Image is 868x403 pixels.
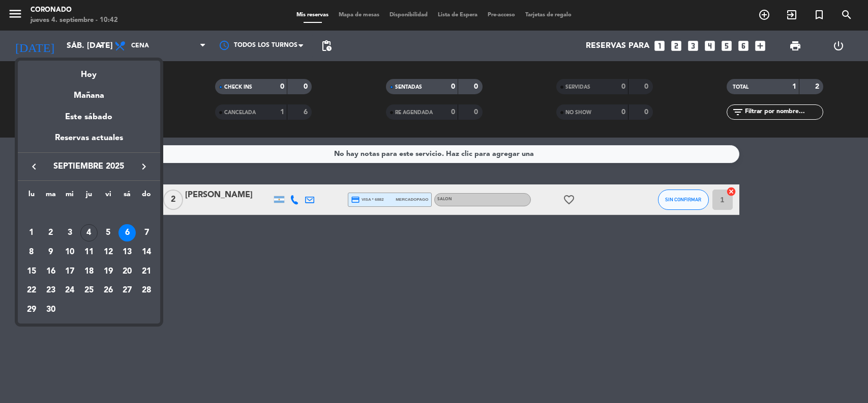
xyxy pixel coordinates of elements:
[80,263,98,280] div: 18
[42,244,59,261] div: 9
[138,244,155,261] div: 14
[118,244,136,261] div: 13
[43,160,135,173] span: septiembre 2025
[118,224,136,241] div: 6
[137,223,156,243] td: 7 de septiembre de 2025
[99,223,118,243] td: 5 de septiembre de 2025
[118,263,136,280] div: 20
[41,262,61,281] td: 16 de septiembre de 2025
[118,223,137,243] td: 6 de septiembre de 2025
[42,224,59,241] div: 2
[18,103,160,131] div: Este sábado
[99,189,118,204] th: viernes
[137,262,156,281] td: 21 de septiembre de 2025
[118,281,137,301] td: 27 de septiembre de 2025
[79,243,99,262] td: 11 de septiembre de 2025
[100,224,117,241] div: 5
[79,189,99,204] th: jueves
[138,224,155,241] div: 7
[41,189,61,204] th: martes
[60,281,79,301] td: 24 de septiembre de 2025
[60,262,79,281] td: 17 de septiembre de 2025
[80,282,98,299] div: 25
[60,223,79,243] td: 3 de septiembre de 2025
[100,282,117,299] div: 26
[137,281,156,301] td: 28 de septiembre de 2025
[22,223,41,243] td: 1 de septiembre de 2025
[79,281,99,301] td: 25 de septiembre de 2025
[80,224,98,241] div: 4
[23,301,40,318] div: 29
[79,262,99,281] td: 18 de septiembre de 2025
[137,189,156,204] th: domingo
[60,189,79,204] th: miércoles
[28,160,40,173] i: keyboard_arrow_left
[22,262,41,281] td: 15 de septiembre de 2025
[118,262,137,281] td: 20 de septiembre de 2025
[23,282,40,299] div: 22
[23,244,40,261] div: 8
[42,301,59,318] div: 30
[23,224,40,241] div: 1
[22,204,156,224] td: SEP.
[137,243,156,262] td: 14 de septiembre de 2025
[99,262,118,281] td: 19 de septiembre de 2025
[79,223,99,243] td: 4 de septiembre de 2025
[42,263,59,280] div: 16
[99,243,118,262] td: 12 de septiembre de 2025
[100,263,117,280] div: 19
[41,300,61,319] td: 30 de septiembre de 2025
[18,131,160,152] div: Reservas actuales
[138,160,150,173] i: keyboard_arrow_right
[138,263,155,280] div: 21
[99,281,118,301] td: 26 de septiembre de 2025
[61,224,78,241] div: 3
[80,244,98,261] div: 11
[41,281,61,301] td: 23 de septiembre de 2025
[118,189,137,204] th: sábado
[60,243,79,262] td: 10 de septiembre de 2025
[22,281,41,301] td: 22 de septiembre de 2025
[22,189,41,204] th: lunes
[25,160,43,173] button: keyboard_arrow_left
[18,61,160,82] div: Hoy
[41,243,61,262] td: 9 de septiembre de 2025
[61,282,78,299] div: 24
[138,282,155,299] div: 28
[135,160,153,173] button: keyboard_arrow_right
[100,244,117,261] div: 12
[118,243,137,262] td: 13 de septiembre de 2025
[22,300,41,319] td: 29 de septiembre de 2025
[22,243,41,262] td: 8 de septiembre de 2025
[61,244,78,261] div: 10
[42,282,59,299] div: 23
[18,82,160,102] div: Mañana
[41,223,61,243] td: 2 de septiembre de 2025
[61,263,78,280] div: 17
[23,263,40,280] div: 15
[118,282,136,299] div: 27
